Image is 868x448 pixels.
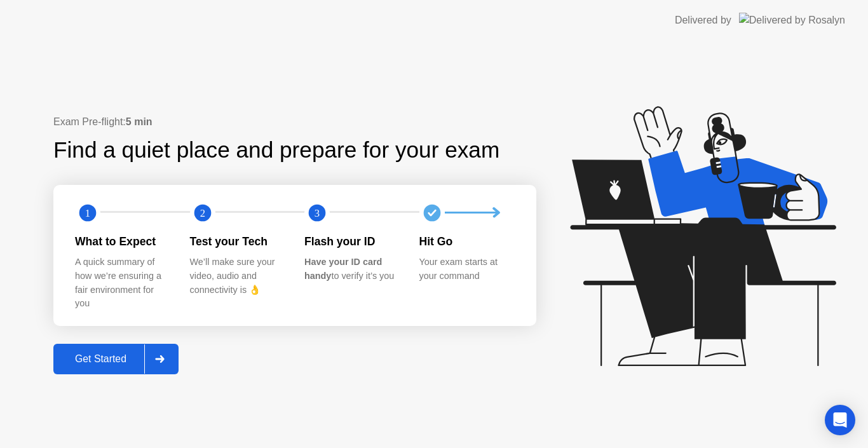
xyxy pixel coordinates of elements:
div: A quick summary of how we’re ensuring a fair environment for you [75,255,170,310]
div: Hit Go [419,233,514,250]
text: 2 [200,207,205,219]
img: Delivered by Rosalyn [739,13,845,27]
div: Test your Tech [190,233,285,250]
b: 5 min [126,116,153,127]
button: Get Started [53,344,179,374]
text: 3 [315,207,320,219]
div: What to Expect [75,233,170,250]
div: Get Started [57,353,144,365]
div: to verify it’s you [304,255,399,283]
div: Find a quiet place and prepare for your exam [53,133,501,167]
div: Delivered by [675,13,731,28]
div: Open Intercom Messenger [825,405,855,435]
div: Exam Pre-flight: [53,114,536,130]
div: Your exam starts at your command [419,255,514,283]
div: Flash your ID [304,233,399,250]
b: Have your ID card handy [304,257,382,281]
text: 1 [85,207,90,219]
div: We’ll make sure your video, audio and connectivity is 👌 [190,255,285,297]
